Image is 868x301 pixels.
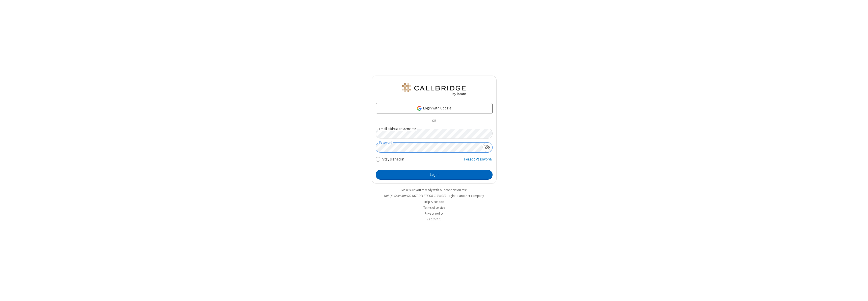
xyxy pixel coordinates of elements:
[376,129,493,138] input: Email address or username
[401,188,467,192] a: Make sure you're ready with our connection test
[417,106,422,111] img: google-icon.png
[430,118,438,125] span: OR
[376,103,493,113] a: Login with Google
[464,156,493,166] a: Forgot Password?
[401,83,467,96] img: QA Selenium DO NOT DELETE OR CHANGE
[424,200,444,204] a: Help & support
[447,193,484,198] button: Login to another company
[425,211,444,216] a: Privacy policy
[376,170,493,180] button: Login
[376,143,482,152] input: Password
[372,193,497,198] li: Not QA Selenium DO NOT DELETE OR CHANGE?
[423,205,445,210] a: Terms of service
[482,143,492,152] div: Show password
[382,156,404,162] label: Stay signed in
[372,217,497,222] li: v2.6.353.1c
[855,288,864,297] iframe: Chat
